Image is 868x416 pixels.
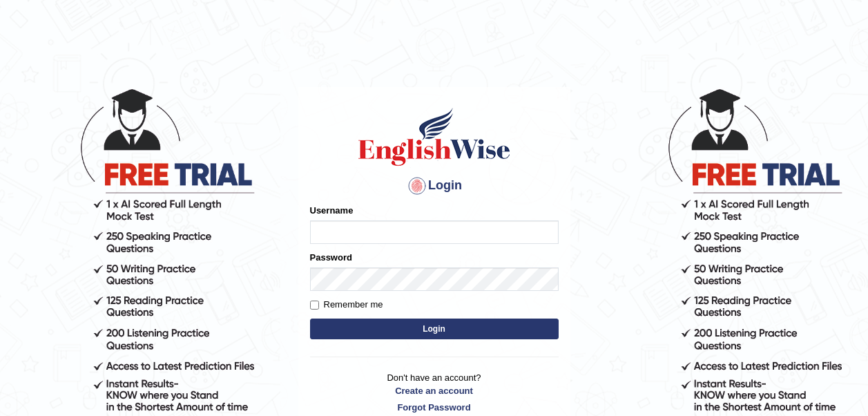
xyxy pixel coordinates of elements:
label: Password [310,251,352,264]
a: Forgot Password [310,401,559,414]
a: Create an account [310,384,559,397]
label: Remember me [310,298,383,312]
button: Login [310,319,559,339]
img: Logo of English Wise sign in for intelligent practice with AI [356,106,513,168]
p: Don't have an account? [310,371,559,414]
h4: Login [310,175,559,197]
label: Username [310,204,354,217]
input: Remember me [310,301,319,310]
